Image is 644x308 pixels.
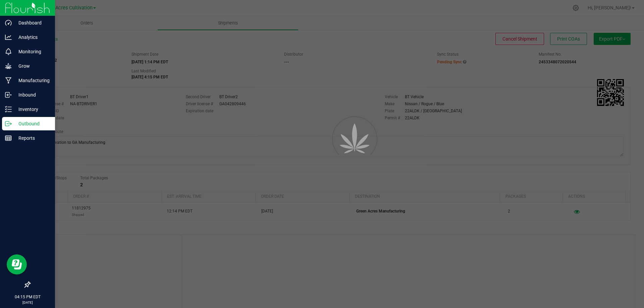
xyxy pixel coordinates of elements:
p: Monitoring [12,48,52,56]
p: Inbound [12,91,52,99]
p: Reports [12,134,52,142]
p: Analytics [12,33,52,41]
inline-svg: Analytics [5,34,12,41]
inline-svg: Inventory [5,106,12,113]
inline-svg: Monitoring [5,48,12,55]
p: Grow [12,62,52,70]
inline-svg: Reports [5,135,12,141]
iframe: Resource center [7,254,27,274]
p: Inventory [12,105,52,113]
inline-svg: Dashboard [5,19,12,26]
p: 04:15 PM EDT [3,294,52,300]
p: Outbound [12,120,52,128]
p: Manufacturing [12,76,52,84]
p: [DATE] [3,300,52,305]
inline-svg: Grow [5,63,12,69]
inline-svg: Inbound [5,91,12,98]
inline-svg: Manufacturing [5,77,12,84]
inline-svg: Outbound [5,120,12,127]
p: Dashboard [12,19,52,27]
